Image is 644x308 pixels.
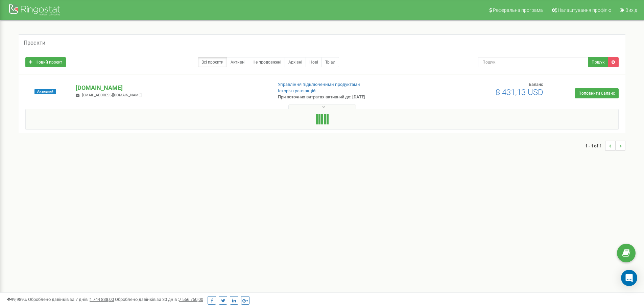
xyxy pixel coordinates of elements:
span: 99,989% [7,297,27,302]
span: Вихід [625,7,637,13]
span: Активний [34,89,56,94]
span: 8 431,13 USD [496,88,543,97]
u: 1 744 838,00 [90,297,114,302]
span: 1 - 1 of 1 [585,141,605,151]
span: Реферальна програма [493,7,543,13]
a: Всі проєкти [198,57,227,67]
a: Тріал [321,57,339,67]
button: Пошук [588,57,608,67]
a: Нові [306,57,322,67]
span: [EMAIL_ADDRESS][DOMAIN_NAME] [82,93,142,97]
span: Оброблено дзвінків за 7 днів : [28,297,114,302]
p: [DOMAIN_NAME] [76,84,267,92]
p: При поточних витратах активний до: [DATE] [278,94,419,100]
a: Історія транзакцій [278,88,316,93]
span: Налаштування профілю [558,7,611,13]
span: Оброблено дзвінків за 30 днів : [115,297,203,302]
input: Пошук [478,57,588,67]
h5: Проєкти [24,40,45,46]
a: Активні [227,57,249,67]
a: Новий проєкт [25,57,66,67]
div: Open Intercom Messenger [621,270,637,286]
a: Управління підключеними продуктами [278,82,360,87]
a: Не продовжені [249,57,285,67]
a: Архівні [285,57,306,67]
u: 7 556 750,00 [179,297,203,302]
span: Баланс [529,82,543,87]
nav: ... [585,134,625,158]
a: Поповнити баланс [575,88,619,98]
